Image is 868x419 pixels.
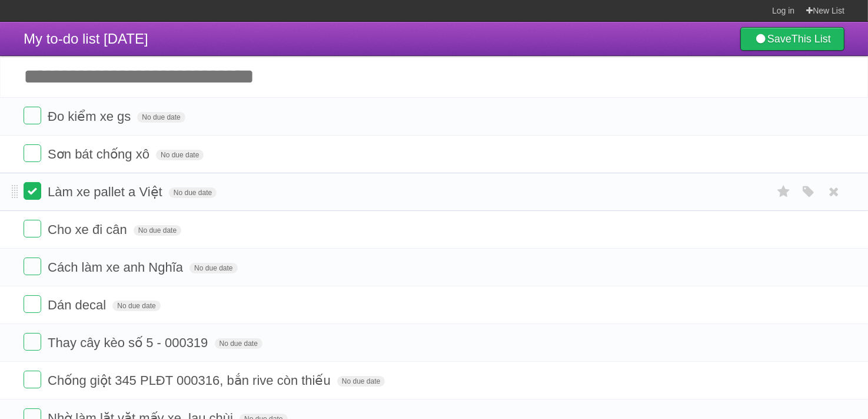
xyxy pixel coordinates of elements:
[48,335,211,350] span: Thay cây kèo số 5 - 000319
[48,298,109,312] span: Dán decal
[24,371,41,388] label: Done
[137,112,185,123] span: No due date
[337,376,385,387] span: No due date
[48,109,134,124] span: Đo kiểm xe gs
[24,333,41,351] label: Done
[24,295,41,313] label: Done
[24,258,41,275] label: Done
[48,222,130,237] span: Cho xe đi cân
[24,182,41,200] label: Done
[24,144,41,162] label: Done
[48,373,334,388] span: Chống giột 345 PLĐT 000316, bắn rive còn thiếu
[189,263,237,273] span: No due date
[773,182,795,202] label: Star task
[740,27,844,51] a: SaveThis List
[112,301,160,311] span: No due date
[48,184,165,199] span: Làm xe pallet a Việt
[215,338,262,349] span: No due date
[48,147,152,161] span: Sơn bát chống xô
[24,31,148,47] span: My to-do list [DATE]
[48,260,186,275] span: Cách làm xe anh Nghĩa
[169,187,217,198] span: No due date
[24,107,41,124] label: Done
[134,225,181,236] span: No due date
[156,150,204,160] span: No due date
[791,33,831,45] b: This List
[24,220,41,237] label: Done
